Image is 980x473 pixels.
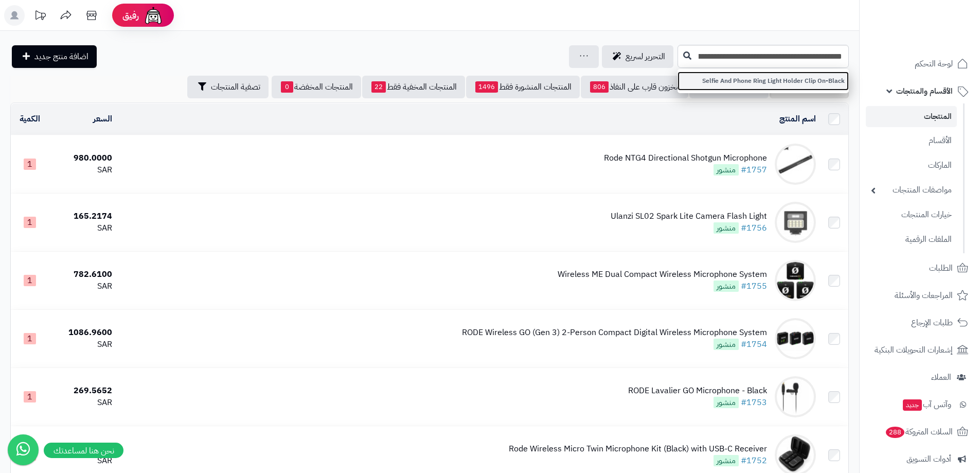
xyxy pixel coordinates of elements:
[466,76,580,98] a: المنتجات المنشورة فقط1496
[741,396,767,409] a: #1753
[93,113,112,125] a: السعر
[866,419,974,444] a: السلات المتروكة288
[52,455,112,467] div: SAR
[875,343,953,357] span: إشعارات التحويلات البنكية
[866,392,974,417] a: وآتس آبجديد
[628,385,767,397] div: RODE Lavalier GO Microphone - Black
[915,57,953,71] span: لوحة التحكم
[775,144,816,185] img: Rode NTG4 Directional Shotgun Microphone
[52,211,112,222] div: 165.2174
[866,283,974,308] a: المراجعات والأسئلة
[52,385,112,397] div: 269.5652
[714,281,739,292] span: منشور
[24,275,36,286] span: 1
[626,50,665,63] span: التحرير لسريع
[931,370,951,384] span: العملاء
[886,427,904,438] span: 288
[581,76,688,98] a: مخزون قارب على النفاذ806
[602,45,673,68] a: التحرير لسريع
[714,222,739,234] span: منشور
[866,130,957,152] a: الأقسام
[678,72,849,91] a: Selfie And Phone Ring Light Holder Clip On-Black
[775,202,816,243] img: Ulanzi SL02 Spark Lite Camera Flash Light
[462,327,767,339] div: RODE Wireless GO (Gen 3) 2-Person Compact Digital Wireless Microphone System
[509,443,767,455] div: Rode Wireless Micro Twin Microphone Kit (Black) with USB-C Receiver
[52,339,112,351] div: SAR
[896,84,953,98] span: الأقسام والمنتجات
[866,154,957,177] a: الماركات
[122,9,139,22] span: رفيق
[866,338,974,362] a: إشعارات التحويلات البنكية
[604,152,767,164] div: Rode NTG4 Directional Shotgun Microphone
[866,365,974,390] a: العملاء
[12,45,97,68] a: اضافة منتج جديد
[714,339,739,350] span: منشور
[558,269,767,281] div: Wireless ME Dual Compact Wireless Microphone System
[866,256,974,281] a: الطلبات
[775,260,816,301] img: Wireless ME Dual Compact Wireless Microphone System
[779,113,816,125] a: اسم المنتج
[27,5,53,28] a: تحديثات المنصة
[187,76,269,98] button: تصفية المنتجات
[866,179,957,201] a: مواصفات المنتجات
[52,222,112,234] div: SAR
[866,447,974,471] a: أدوات التسويق
[52,327,112,339] div: 1086.9600
[371,81,386,93] span: 22
[866,204,957,226] a: خيارات المنتجات
[775,318,816,359] img: RODE Wireless GO (Gen 3) 2-Person Compact Digital Wireless Microphone System
[866,229,957,251] a: الملفات الرقمية
[895,288,953,303] span: المراجعات والأسئلة
[902,397,951,412] span: وآتس آب
[741,164,767,176] a: #1757
[52,152,112,164] div: 980.0000
[24,333,36,344] span: 1
[143,5,164,26] img: ai-face.png
[362,76,465,98] a: المنتجات المخفية فقط22
[611,211,767,222] div: Ulanzi SL02 Spark Lite Camera Flash Light
[714,164,739,176] span: منشور
[34,50,88,63] span: اضافة منتج جديد
[929,261,953,275] span: الطلبات
[714,455,739,466] span: منشور
[52,269,112,281] div: 782.6100
[714,397,739,408] span: منشور
[866,310,974,335] a: طلبات الإرجاع
[775,376,816,417] img: RODE Lavalier GO Microphone - Black
[885,425,953,439] span: السلات المتروكة
[52,397,112,409] div: SAR
[24,159,36,170] span: 1
[24,391,36,402] span: 1
[903,399,922,411] span: جديد
[475,81,498,93] span: 1496
[741,280,767,292] a: #1755
[906,452,951,466] span: أدوات التسويق
[741,338,767,351] a: #1754
[20,113,40,125] a: الكمية
[866,106,957,127] a: المنتجات
[211,81,260,93] span: تصفية المنتجات
[272,76,361,98] a: المنتجات المخفضة0
[24,217,36,228] span: 1
[52,281,112,292] div: SAR
[911,316,953,330] span: طلبات الإرجاع
[52,164,112,176] div: SAR
[741,222,767,234] a: #1756
[281,81,293,93] span: 0
[741,454,767,467] a: #1752
[590,81,609,93] span: 806
[866,51,974,76] a: لوحة التحكم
